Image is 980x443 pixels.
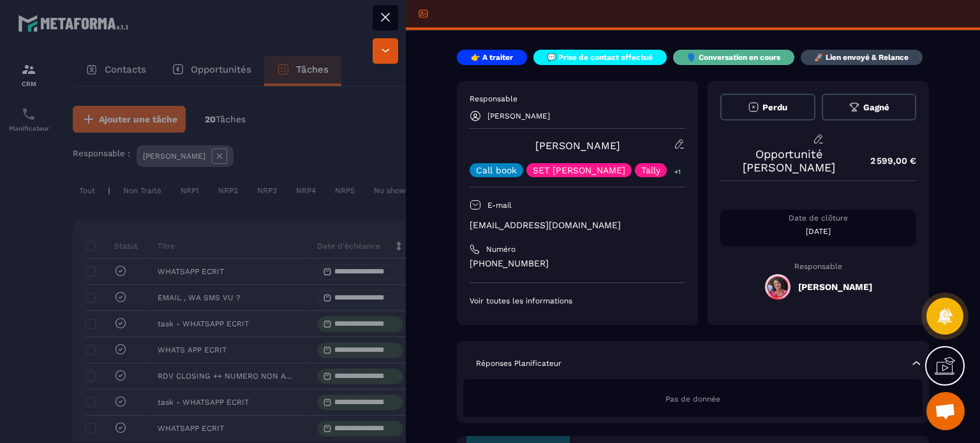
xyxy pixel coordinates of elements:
[720,226,916,236] p: [DATE]
[487,112,550,120] p: [PERSON_NAME]
[535,140,620,152] a: [PERSON_NAME]
[533,166,625,175] p: SET [PERSON_NAME]
[665,395,720,403] span: Pas de donnée
[762,103,787,112] span: Perdu
[857,149,916,173] p: 2 599,00 €
[720,213,916,223] p: Date de clôture
[476,358,561,368] p: Réponses Planificateur
[641,166,660,175] p: Tally
[720,262,916,271] p: Responsable
[687,52,780,62] p: 🗣️ Conversation en cours
[670,165,685,178] p: +1
[720,94,815,120] button: Perdu
[470,219,685,231] p: [EMAIL_ADDRESS][DOMAIN_NAME]
[814,52,909,62] p: 🚀 Lien envoyé & Relance
[720,147,857,174] p: Opportunité [PERSON_NAME]
[822,94,917,120] button: Gagné
[476,166,517,175] p: Call book
[470,296,685,306] p: Voir toutes les informations
[926,392,965,430] div: Ouvrir le chat
[471,52,513,62] p: 👉 A traiter
[470,94,685,104] p: Responsable
[487,200,512,210] p: E-mail
[798,282,872,292] h5: [PERSON_NAME]
[547,52,653,62] p: 💬 Prise de contact effectué
[470,258,685,270] p: [PHONE_NUMBER]
[486,244,516,254] p: Numéro
[863,103,889,112] span: Gagné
